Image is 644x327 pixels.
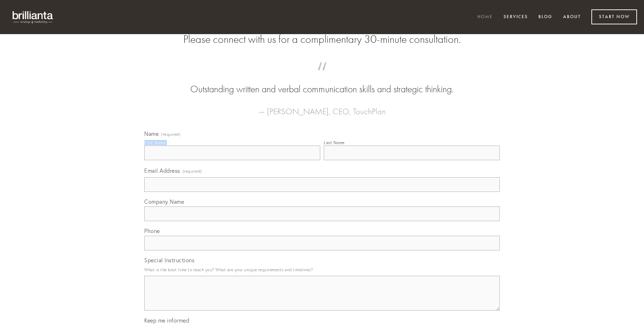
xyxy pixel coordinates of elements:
[155,69,489,96] blockquote: Outstanding written and verbal communication skills and strategic thinking.
[144,33,500,46] h2: Please connect with us for a complimentary 30-minute consultation.
[144,257,194,264] span: Special Instructions
[144,317,189,324] span: Keep me informed
[155,69,489,83] span: “
[144,265,500,274] p: What is the best time to reach you? What are your unique requirements and timelines?
[7,7,59,27] img: brillianta - research, strategy, marketing
[183,166,202,176] span: (required)
[324,140,345,145] div: Last Name
[534,11,557,23] a: Blog
[161,132,181,137] span: (required)
[591,9,637,24] a: Start Now
[144,140,166,145] div: First Name
[559,11,585,23] a: About
[144,198,184,205] span: Company Name
[144,227,160,234] span: Phone
[144,167,180,174] span: Email Address
[155,96,489,118] figcaption: — [PERSON_NAME], CEO, TouchPlan
[499,11,532,23] a: Services
[473,11,497,23] a: Home
[144,130,159,137] span: Name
